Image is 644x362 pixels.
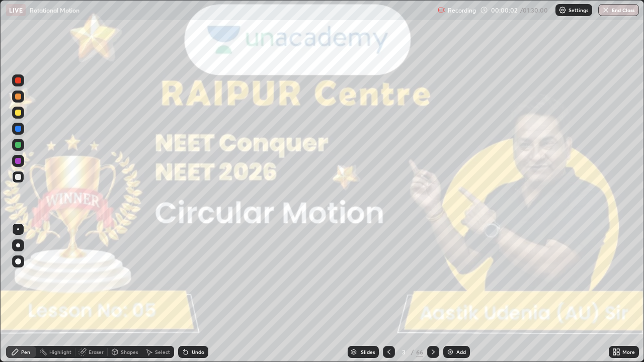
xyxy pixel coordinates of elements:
p: Settings [569,8,588,13]
div: Pen [21,349,30,354]
div: Highlight [49,349,71,354]
div: Slides [361,349,375,354]
p: Recording [448,7,476,14]
div: Eraser [89,349,104,354]
div: Select [155,349,170,354]
img: recording.375f2c34.svg [438,6,446,14]
img: end-class-cross [602,6,610,14]
p: Rotational Motion [30,6,79,14]
div: 66 [416,347,423,356]
div: More [622,349,635,354]
div: 3 [399,349,409,355]
div: Add [456,349,466,354]
button: End Class [598,4,639,16]
p: LIVE [9,6,23,14]
img: add-slide-button [446,348,454,356]
div: Undo [192,349,204,354]
img: class-settings-icons [558,6,567,14]
div: / [411,349,414,355]
div: Shapes [121,349,138,354]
